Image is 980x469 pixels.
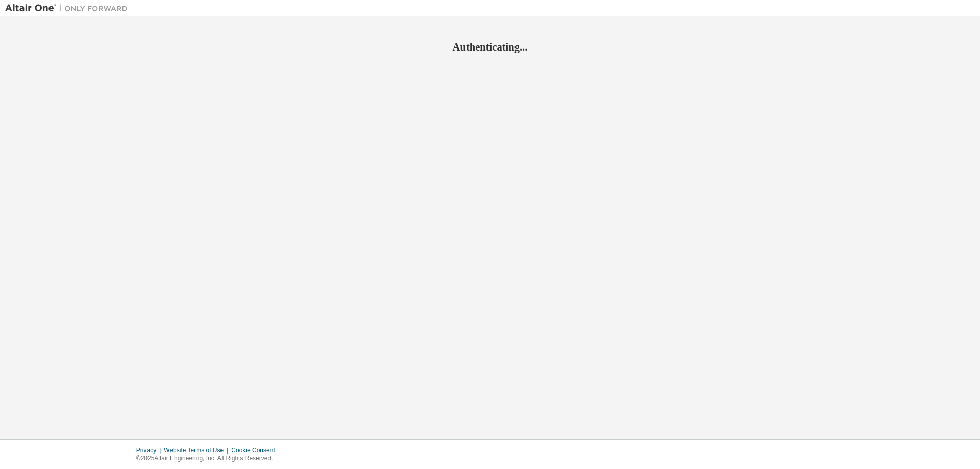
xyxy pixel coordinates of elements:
img: Altair One [5,3,133,13]
div: Cookie Consent [231,446,281,454]
div: Website Terms of Use [164,446,231,454]
p: © 2025 Altair Engineering, Inc. All Rights Reserved. [136,454,281,463]
div: Privacy [136,446,164,454]
h2: Authenticating... [5,40,975,54]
